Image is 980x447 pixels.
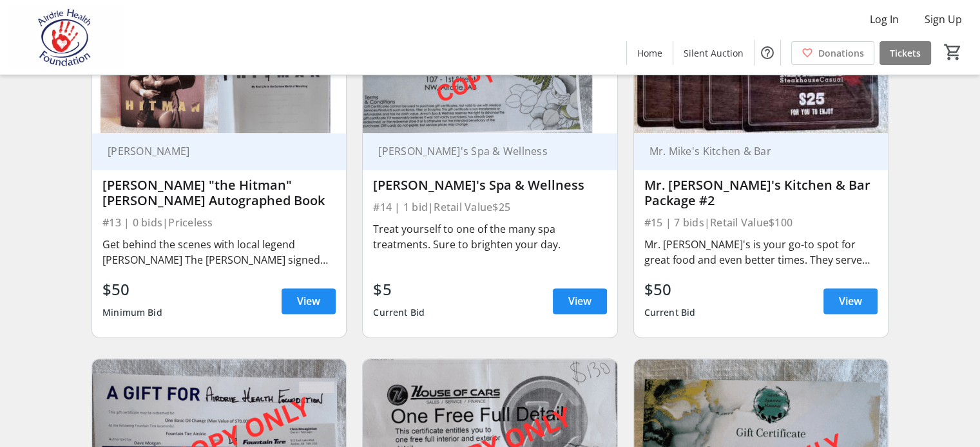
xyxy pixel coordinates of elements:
[637,46,662,60] span: Home
[373,145,591,158] div: [PERSON_NAME]'s Spa & Wellness
[644,237,878,268] div: Mr. [PERSON_NAME]'s is your go-to spot for great food and even better times. They serve everythin...
[890,46,921,60] span: Tickets
[644,145,862,158] div: Mr. Mike's Kitchen & Bar
[373,278,425,301] div: $5
[791,41,874,65] a: Donations
[102,237,336,268] div: Get behind the scenes with local legend [PERSON_NAME] The [PERSON_NAME] signed book.
[297,293,320,309] span: View
[373,301,425,324] div: Current Bid
[914,9,972,30] button: Sign Up
[102,301,162,324] div: Minimum Bid
[102,214,336,232] div: #13 | 0 bids | Priceless
[8,5,122,69] img: Airdrie Health Foundation's Logo
[102,145,320,158] div: [PERSON_NAME]
[553,288,607,314] a: View
[102,178,336,208] div: [PERSON_NAME] "the Hitman" [PERSON_NAME] Autographed Book
[879,41,931,65] a: Tickets
[754,40,780,66] button: Help
[925,12,962,27] span: Sign Up
[373,221,606,252] div: Treat yourself to one of the many spa treatments. Sure to brighten your day.
[823,288,878,314] a: View
[627,41,673,65] a: Home
[941,41,965,64] button: Cart
[373,198,606,216] div: #14 | 1 bid | Retail Value $25
[860,9,909,30] button: Log In
[568,293,591,309] span: View
[870,12,899,27] span: Log In
[839,293,862,309] span: View
[644,214,878,232] div: #15 | 7 bids | Retail Value $100
[282,288,336,314] a: View
[644,178,878,208] div: Mr. [PERSON_NAME]'s Kitchen & Bar Package #2
[373,178,606,193] div: [PERSON_NAME]'s Spa & Wellness
[644,301,696,324] div: Current Bid
[102,278,162,301] div: $50
[684,46,744,60] span: Silent Auction
[818,46,864,60] span: Donations
[673,41,754,65] a: Silent Auction
[644,278,696,301] div: $50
